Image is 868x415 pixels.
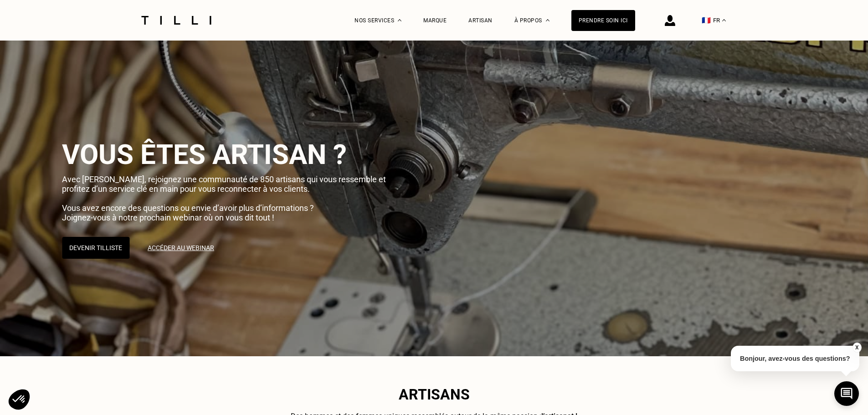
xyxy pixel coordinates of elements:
span: Avec [PERSON_NAME], rejoignez une communauté de 850 artisans qui vous ressemble et profitez d’un ... [62,174,386,194]
a: Marque [423,17,447,24]
a: Artisan [468,17,493,24]
img: icône connexion [665,15,675,26]
p: Bonjour, avez-vous des questions? [731,346,859,371]
span: Vous avez encore des questions ou envie d’avoir plus d’informations ? [62,203,314,213]
a: Accéder au webinar [140,237,221,259]
span: Artisans [399,386,470,403]
span: Vous êtes artisan ? [62,138,347,171]
img: Menu déroulant à propos [546,19,550,21]
img: Menu déroulant [398,19,401,21]
button: Devenir Tilliste [62,237,129,259]
button: X [852,343,861,353]
span: Joignez-vous à notre prochain webinar où on vous dit tout ! [62,213,274,222]
img: Logo du service de couturière Tilli [138,16,215,25]
a: Prendre soin ici [571,10,635,31]
img: menu déroulant [722,19,726,21]
span: 🇫🇷 [702,16,711,25]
